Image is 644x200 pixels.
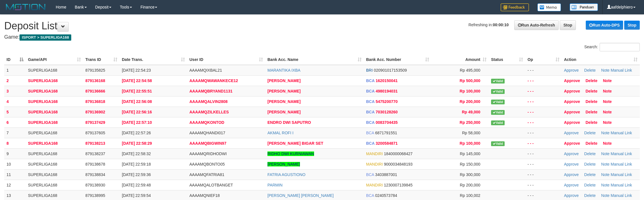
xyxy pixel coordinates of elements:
span: Copy 5475200770 to clipboard [376,99,398,104]
td: SUPERLIGA168 [26,159,83,169]
a: Delete [584,183,596,187]
strong: 00:00:10 [493,23,509,27]
span: Valid transaction [491,79,505,83]
th: Bank Acc. Name: activate to sort column ascending [265,54,364,65]
input: Search: [600,43,640,51]
span: AAAAMQBIGWIN97 [189,141,226,146]
span: AAAAMQKONTOD [189,120,224,125]
span: BRI [366,68,373,72]
a: [PERSON_NAME] [267,89,301,93]
h1: Deposit List [4,20,640,32]
a: Delete [584,172,596,177]
a: ENDRO DWI SAPUTRO [267,120,311,125]
a: Approve [564,151,579,156]
th: Date Trans.: activate to sort column ascending [120,54,187,65]
td: - - - [525,128,562,138]
a: Note [601,183,610,187]
td: SUPERLIGA168 [26,86,83,96]
span: AAAAMQZILKELLES [189,110,229,114]
span: 879138995 [85,193,105,198]
td: SUPERLIGA168 [26,96,83,107]
a: MARANTIKA IXBA [267,68,301,72]
td: 5 [4,107,26,117]
a: Note [603,120,612,125]
a: Note [601,172,610,177]
span: Rp 495,000 [460,68,480,72]
span: 879138834 [85,172,105,177]
span: [DATE] 22:54:58 [122,78,152,83]
span: MANDIRI [366,183,383,187]
a: [PERSON_NAME] [267,99,301,104]
span: AAAAMQRIDHODWI [189,151,227,156]
a: PARMIN [267,183,282,187]
img: panduan.png [570,3,598,11]
td: SUPERLIGA168 [26,107,83,117]
span: 879138678 [85,162,105,166]
label: Search: [584,43,640,51]
span: Valid transaction [491,120,505,125]
span: Copy 1230007139845 to clipboard [384,183,412,187]
span: Rp 100,002 [460,193,480,198]
span: BCA [366,78,375,83]
span: [DATE] 22:58:32 [122,151,151,156]
a: Approve [564,89,580,93]
td: - - - [525,107,562,117]
a: Approve [564,99,580,104]
a: Run Auto-Refresh [514,20,559,30]
span: 879135825 [85,68,105,72]
span: [DATE] 22:56:08 [122,99,152,104]
td: SUPERLIGA168 [26,148,83,159]
span: 879138213 [85,141,105,146]
th: User ID: activate to sort column ascending [187,54,265,65]
a: Manual Link [611,68,632,72]
td: 9 [4,148,26,159]
span: Copy 020901017153509 to clipboard [374,68,407,72]
span: Rp 500,000 [460,78,480,83]
span: Rp 200,000 [460,99,480,104]
span: Valid transaction [491,110,505,115]
span: [DATE] 22:57:10 [122,120,152,125]
a: Note [603,141,612,146]
a: Manual Link [611,172,632,177]
td: - - - [525,169,562,180]
td: SUPERLIGA168 [26,138,83,148]
a: Run Auto-DPS [586,21,623,30]
td: 4 [4,96,26,107]
a: Approve [564,193,579,198]
span: AAAAMQWAWANKECE12 [189,78,238,83]
span: [DATE] 22:58:29 [122,141,152,146]
th: ID: activate to sort column descending [4,54,26,65]
a: Note [603,89,612,93]
span: 879136818 [85,99,105,104]
td: - - - [525,65,562,76]
a: Stop [624,21,640,30]
a: Delete [585,141,597,146]
a: Stop [560,20,576,30]
span: Rp 300,000 [460,172,480,177]
span: AAAAMQBRYAND1131 [189,89,232,93]
a: Manual Link [611,131,632,135]
th: Status: activate to sort column ascending [489,54,525,65]
td: 3 [4,86,26,96]
span: [DATE] 22:59:54 [122,193,151,198]
a: Manual Link [611,151,632,156]
span: BCA [366,193,374,198]
span: BCA [366,99,375,104]
a: Delete [584,151,596,156]
a: Note [601,162,610,166]
a: Delete [585,120,597,125]
a: Manual Link [611,193,632,198]
a: Delete [584,131,596,135]
img: Feedback.jpg [501,3,529,11]
span: [DATE] 22:59:36 [122,172,151,177]
a: Delete [584,193,596,198]
span: Valid transaction [491,89,505,94]
span: AAAAMQALVIN2808 [189,99,228,104]
span: Rp 58,000 [462,131,480,135]
td: - - - [525,86,562,96]
a: Manual Link [611,162,632,166]
span: 879136168 [85,78,105,83]
a: Note [601,131,610,135]
span: 879138930 [85,183,105,187]
a: Delete [584,162,596,166]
